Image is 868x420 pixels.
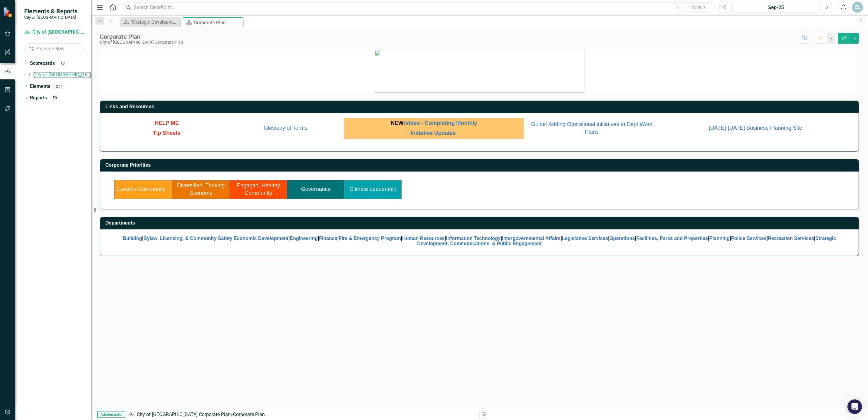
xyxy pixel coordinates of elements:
[339,236,401,241] a: Fire & Emergency Program
[847,399,862,414] div: Open Intercom Messenger
[350,186,396,192] a: Climate Leadership
[531,121,652,135] span: Guide: Adding Operational initiatives to Dept Work Plans
[153,130,181,136] span: Tip Sheets
[735,4,817,11] div: Sep-25
[391,120,477,126] span: NEW:
[852,2,863,13] button: ZL
[610,236,635,241] a: Operations
[155,121,179,126] a: HELP ME
[116,186,166,192] a: Liveable Community
[131,18,179,26] div: Strategic Development, Communications, & Public Engagement
[234,236,288,241] a: Economic Development
[411,130,456,136] a: Initiative Updates
[128,411,475,418] div: »
[405,120,477,126] a: Video - Completing Monthly
[709,125,802,131] a: [DATE]-[DATE] Business Planning Site
[58,61,67,66] div: 18
[692,5,705,9] span: Search
[402,236,445,241] a: Human Resources
[24,15,77,20] small: City of [GEOGRAPHIC_DATA]
[683,3,713,12] button: Search
[123,2,715,13] input: Search ClearPoint...
[123,236,142,241] a: Building
[121,18,179,26] a: Strategic Development, Communications, & Public Engagement
[636,236,708,241] a: Facilities, Parks and Properties
[50,95,60,100] div: 50
[33,72,91,78] a: City of [GEOGRAPHIC_DATA] Corporate Plan
[731,236,766,241] a: Police Services
[143,236,232,241] a: Bylaw, Licensing, & Community Safety
[3,7,14,18] img: ClearPoint Strategy
[30,95,47,102] a: Reports
[30,60,55,67] a: Scorecards
[768,236,814,241] a: Recreation Services
[417,236,836,246] a: Strategic Development, Communications, & Public Engagement
[105,104,856,109] h3: Links and Resources
[105,162,856,168] h3: Corporate Priorities
[301,186,331,192] a: Governance
[319,236,337,241] a: Finance
[732,2,819,13] button: Sep-25
[24,29,85,36] a: City of [GEOGRAPHIC_DATA] Corporate Plan
[155,120,179,126] span: HELP ME
[53,84,65,89] div: 217
[562,236,608,241] a: Legislative Services
[290,236,318,241] a: Engineering
[24,43,85,54] input: Search Below...
[531,122,652,135] a: Guide: Adding Operational initiatives to Dept Work Plans
[153,131,181,136] a: Tip Sheets
[264,125,307,131] a: Glossary of Terms
[105,220,856,226] h3: Departments
[502,236,561,241] a: Intergovernmental Affairs
[100,40,183,45] div: City of [GEOGRAPHIC_DATA] Corporate Plan
[194,19,242,26] div: Corporate Plan
[24,8,77,15] span: Elements & Reports
[233,412,265,417] div: Corporate Plan
[123,236,836,246] span: | | | | | | | | | | | | | | |
[177,182,225,196] a: Diversified, Thriving Economy
[446,236,501,241] a: Information Technology
[237,182,280,196] a: Engaged, Healthy Community
[137,412,231,417] a: City of [GEOGRAPHIC_DATA] Corporate Plan
[30,83,50,90] a: Elements
[97,412,125,418] span: Administrator
[100,33,183,40] div: Corporate Plan
[709,236,730,241] a: Planning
